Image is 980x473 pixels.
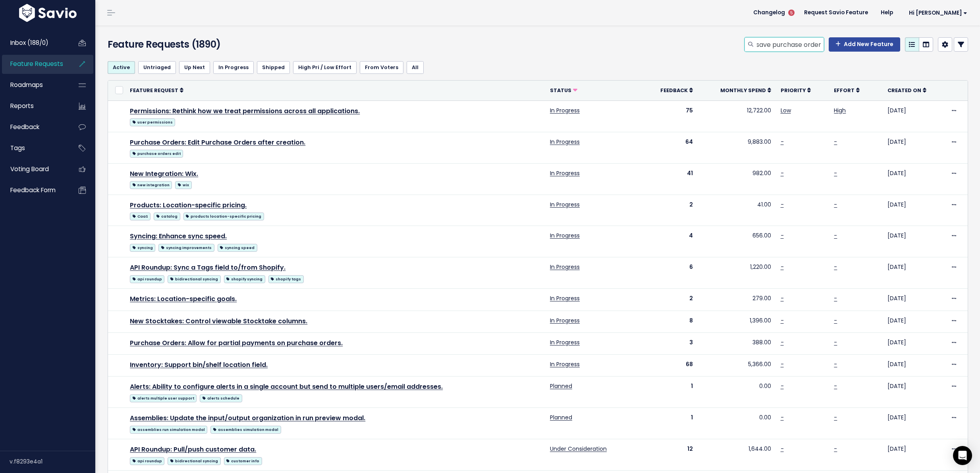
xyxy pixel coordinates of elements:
[268,274,304,284] a: shopify tags
[10,186,56,194] span: Feedback form
[2,34,66,52] a: Inbox (188/0)
[798,7,874,19] a: Request Savio Feature
[130,150,183,158] span: purchase orders edit
[108,37,387,52] h4: Feature Requests (1890)
[175,181,191,189] span: wix
[829,37,900,52] a: Add New Feature
[698,311,776,332] td: 1,396.00
[130,169,198,178] a: New Integration: Wix.
[108,61,135,74] a: Active
[883,226,945,257] td: [DATE]
[834,338,837,346] a: -
[781,338,784,346] a: -
[10,144,25,152] span: Tags
[550,382,572,390] a: Planned
[179,61,210,74] a: Up Next
[218,242,257,252] a: syncing speed
[108,61,968,74] ul: Filter feature requests
[130,317,307,326] a: New Stocktakes: Control viewable Stocktake columns.
[834,413,837,421] a: -
[130,413,365,423] a: Assemblies: Update the input/output organization in run preview modal.
[130,87,178,94] span: Feature Request
[130,242,155,252] a: syncing
[10,102,34,110] span: Reports
[834,87,855,94] span: Effort
[753,10,785,15] span: Changelog
[130,118,175,126] span: user permissions
[130,148,183,158] a: purchase orders edit
[899,7,974,19] a: Hi [PERSON_NAME]
[360,61,403,74] a: From Voters
[698,376,776,408] td: 0.00
[268,275,304,283] span: shopify tags
[130,294,237,303] a: Metrics: Location-specific goals.
[883,195,945,226] td: [DATE]
[698,100,776,132] td: 12,722.00
[643,132,697,163] td: 64
[130,181,172,189] span: new integration
[407,61,424,74] a: All
[643,100,697,132] td: 75
[781,382,784,390] a: -
[550,317,580,324] a: In Progress
[883,289,945,311] td: [DATE]
[883,332,945,354] td: [DATE]
[698,226,776,257] td: 656.00
[550,294,580,302] a: In Progress
[130,275,164,283] span: api roundup
[883,408,945,439] td: [DATE]
[883,439,945,471] td: [DATE]
[953,446,972,465] div: Open Intercom Messenger
[781,169,784,177] a: -
[874,7,899,19] a: Help
[643,289,697,311] td: 2
[183,212,264,220] span: products location-specific pricing
[2,55,66,73] a: Feature Requests
[10,451,95,472] div: v.f8293e4a1
[834,263,837,271] a: -
[643,195,697,226] td: 2
[698,355,776,376] td: 5,366.00
[2,160,66,178] a: Voting Board
[218,244,257,252] span: syncing speed
[138,61,176,74] a: Untriaged
[781,87,806,94] span: Priority
[224,275,265,283] span: shopify syncing
[224,274,265,284] a: shopify syncing
[660,86,693,94] a: Feedback
[883,100,945,132] td: [DATE]
[550,413,572,421] a: Planned
[788,10,795,16] span: 5
[130,201,247,210] a: Products: Location-specific pricing.
[883,163,945,195] td: [DATE]
[698,289,776,311] td: 279.00
[720,87,766,94] span: Monthly Spend
[158,244,214,252] span: syncing improvements
[643,439,697,471] td: 12
[550,263,580,271] a: In Progress
[643,311,697,332] td: 8
[130,274,164,284] a: api roundup
[130,456,164,465] a: api roundup
[168,274,220,284] a: bidirectional syncing
[213,61,254,74] a: In Progress
[130,457,164,465] span: api roundup
[550,169,580,177] a: In Progress
[550,201,580,209] a: In Progress
[643,408,697,439] td: 1
[158,242,214,252] a: syncing improvements
[887,86,926,94] a: Created On
[130,426,207,434] span: assemblies run simulation modal
[883,257,945,289] td: [DATE]
[643,376,697,408] td: 1
[550,86,577,94] a: Status
[2,118,66,136] a: Feedback
[550,445,607,453] a: Under Consideration
[834,294,837,302] a: -
[130,232,227,241] a: Syncing: Enhance sync speed.
[2,76,66,94] a: Roadmaps
[781,232,784,239] a: -
[130,117,175,127] a: user permissions
[130,211,150,221] a: CaaS
[550,106,580,114] a: In Progress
